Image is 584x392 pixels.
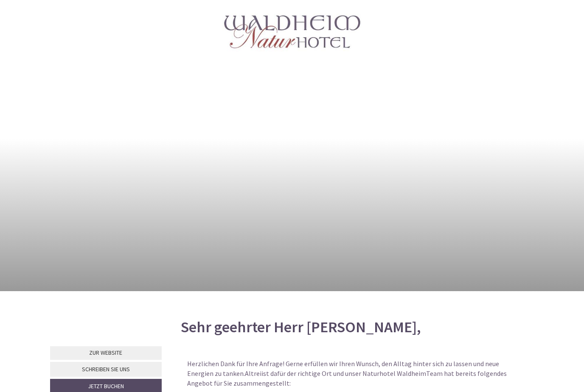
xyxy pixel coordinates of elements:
p: Altrei Naturhotel Waldheim [187,359,522,388]
a: Zur Website [50,346,162,360]
span: Herzlichen Dank für Ihre Anfrage! Gerne erfüllen wir Ihren Wunsch, den Alltag hinter sich zu lass... [187,359,499,378]
span: Team hat bereits folgendes Angebot für Sie zusammengestellt: [187,369,507,387]
span: ist dafür der richtige Ort und unser [261,369,362,378]
h1: Sehr geehrter Herr [PERSON_NAME], [181,319,421,336]
a: Schreiben Sie uns [50,362,162,377]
